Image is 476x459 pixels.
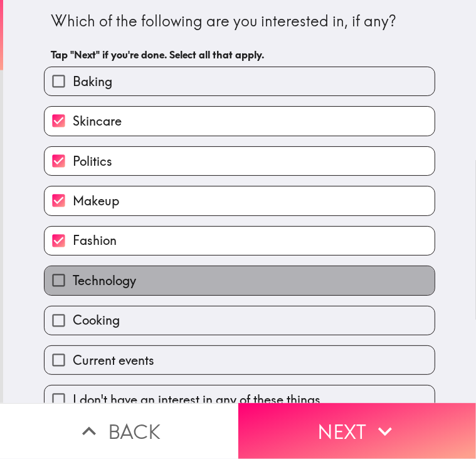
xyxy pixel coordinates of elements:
h6: Tap "Next" if you're done. Select all that apply. [51,48,428,62]
button: Technology [45,266,435,294]
span: Cooking [73,311,120,329]
button: Skincare [45,107,435,135]
span: Makeup [73,192,119,210]
button: Current events [45,346,435,374]
span: Current events [73,352,154,369]
span: Technology [73,272,136,289]
div: Which of the following are you interested in, if any? [51,11,428,32]
span: Skincare [73,112,122,130]
button: Makeup [45,186,435,215]
button: Cooking [45,306,435,335]
button: Fashion [45,227,435,255]
button: Baking [45,67,435,95]
span: Baking [73,73,112,90]
span: I don't have an interest in any of these things [73,391,320,409]
button: Politics [45,147,435,175]
button: I don't have an interest in any of these things [45,386,435,414]
span: Fashion [73,232,117,249]
span: Politics [73,153,112,170]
